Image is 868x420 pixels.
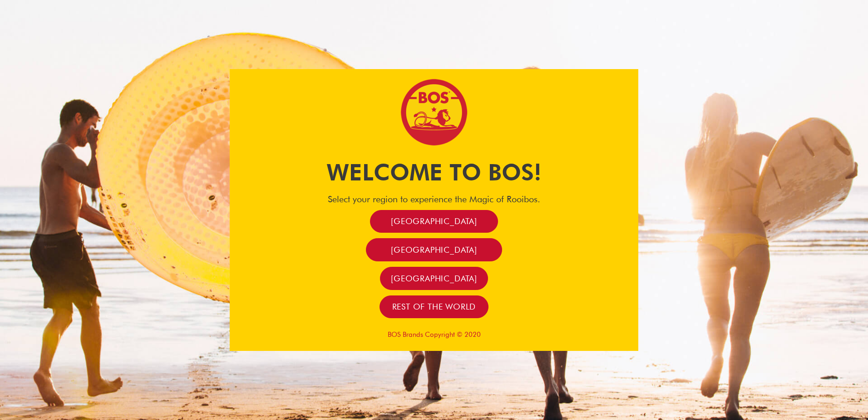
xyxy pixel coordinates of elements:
[370,210,498,233] a: [GEOGRAPHIC_DATA]
[230,156,638,188] h1: Welcome to BOS!
[400,78,468,146] img: Bos Brands
[380,295,489,319] a: Rest of the world
[230,330,638,339] p: BOS Brands Copyright © 2020
[391,216,477,226] span: [GEOGRAPHIC_DATA]
[391,245,477,255] span: [GEOGRAPHIC_DATA]
[366,238,502,261] a: [GEOGRAPHIC_DATA]
[391,273,477,284] span: [GEOGRAPHIC_DATA]
[380,267,488,290] a: [GEOGRAPHIC_DATA]
[392,301,476,312] span: Rest of the world
[230,194,638,205] h4: Select your region to experience the Magic of Rooibos.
